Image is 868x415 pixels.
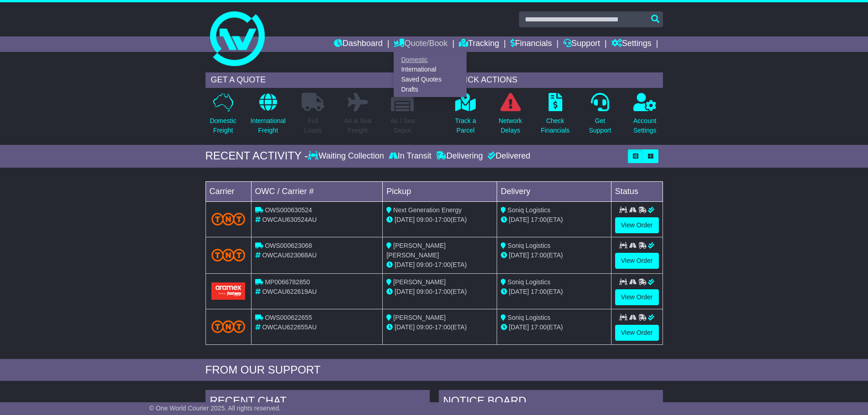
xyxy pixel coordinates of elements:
p: Domestic Freight [210,116,236,135]
a: Track aParcel [455,92,477,140]
span: Soniq Logistics [508,278,550,286]
span: OWS000623068 [265,242,312,249]
p: International Freight [251,116,286,135]
span: [PERSON_NAME] [393,314,446,321]
p: Get Support [589,116,611,135]
div: (ETA) [501,251,607,260]
span: Soniq Logistics [508,242,550,249]
td: OWC / Carrier # [251,181,383,201]
span: OWCAU623068AU [262,251,317,259]
a: CheckFinancials [540,92,570,140]
td: Pickup [383,181,497,201]
div: (ETA) [501,215,607,225]
span: [DATE] [395,216,415,223]
td: Carrier [205,181,251,201]
span: 09:00 [416,323,432,331]
span: OWCAU622619AU [262,288,317,295]
span: [DATE] [395,288,415,295]
p: Network Delays [498,116,522,135]
a: AccountSettings [633,92,657,140]
p: Full Loads [302,116,324,135]
span: OWCAU630524AU [262,216,317,223]
a: Tracking [459,36,499,52]
span: 17:00 [435,288,451,295]
div: Delivered [485,151,530,161]
a: Domestic [394,55,466,65]
span: [DATE] [509,216,529,223]
div: FROM OUR SUPPORT [205,364,663,377]
span: 17:00 [531,251,547,259]
td: Delivery [497,181,611,201]
img: TNT_Domestic.png [211,213,246,225]
span: 17:00 [435,261,451,268]
span: © One World Courier 2025. All rights reserved. [149,405,281,412]
a: InternationalFreight [250,92,286,140]
span: 09:00 [416,261,432,268]
a: NetworkDelays [498,92,522,140]
span: Soniq Logistics [508,314,550,321]
p: Account Settings [633,116,657,135]
a: Dashboard [334,36,383,52]
div: RECENT CHAT [205,390,430,415]
p: Air / Sea Depot [390,116,415,135]
span: [DATE] [395,261,415,268]
span: [DATE] [509,251,529,259]
a: View Order [615,325,659,341]
a: Quote/Book [394,36,447,52]
span: [DATE] [509,323,529,331]
div: - (ETA) [386,215,493,225]
span: [PERSON_NAME] [PERSON_NAME] [386,242,446,259]
span: 17:00 [435,216,451,223]
span: Next Generation Energy [393,206,462,214]
div: In Transit [386,151,434,161]
div: (ETA) [501,287,607,297]
a: Settings [611,36,652,52]
div: RECENT ACTIVITY - [205,149,308,163]
div: Delivering [434,151,485,161]
span: 17:00 [435,323,451,331]
span: OWCAU622655AU [262,323,317,331]
a: Drafts [394,84,466,94]
span: 17:00 [531,216,547,223]
div: QUICK ACTIONS [448,72,663,88]
p: Check Financials [541,116,570,135]
span: OWS000630524 [265,206,312,214]
a: View Order [615,253,659,269]
a: Support [563,36,600,52]
a: GetSupport [588,92,611,140]
a: DomesticFreight [209,92,236,140]
div: NOTICE BOARD [439,390,663,415]
img: TNT_Domestic.png [211,249,246,261]
img: TNT_Domestic.png [211,320,246,333]
a: International [394,65,466,75]
a: Saved Quotes [394,75,466,85]
span: 17:00 [531,288,547,295]
span: [DATE] [509,288,529,295]
div: - (ETA) [386,260,493,270]
p: Air & Sea Freight [344,116,371,135]
a: View Order [615,217,659,233]
span: MP0066782850 [265,278,310,286]
span: [DATE] [395,323,415,331]
a: Financials [510,36,552,52]
div: (ETA) [501,323,607,332]
div: Waiting Collection [308,151,386,161]
span: 17:00 [531,323,547,331]
div: - (ETA) [386,323,493,332]
td: Status [611,181,663,201]
img: Aramex.png [211,282,246,299]
div: - (ETA) [386,287,493,297]
a: View Order [615,289,659,305]
span: 09:00 [416,216,432,223]
span: 09:00 [416,288,432,295]
span: Soniq Logistics [508,206,550,214]
span: OWS000622655 [265,314,312,321]
div: Quote/Book [394,52,467,97]
div: GET A QUOTE [205,72,421,88]
span: [PERSON_NAME] [393,278,446,286]
p: Track a Parcel [455,116,476,135]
